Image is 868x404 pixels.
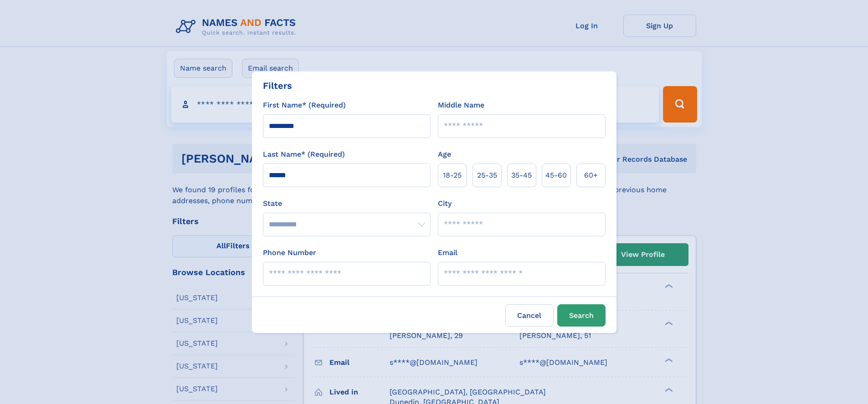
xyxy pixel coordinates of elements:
[438,149,451,160] label: Age
[263,198,431,209] label: State
[263,247,316,258] label: Phone Number
[584,170,598,181] span: 60+
[545,170,567,181] span: 45‑60
[505,304,554,327] label: Cancel
[511,170,532,181] span: 35‑45
[263,100,346,111] label: First Name* (Required)
[263,149,345,160] label: Last Name* (Required)
[443,170,462,181] span: 18‑25
[557,304,606,327] button: Search
[438,100,484,111] label: Middle Name
[477,170,497,181] span: 25‑35
[263,79,292,92] div: Filters
[438,247,457,258] label: Email
[438,198,452,209] label: City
